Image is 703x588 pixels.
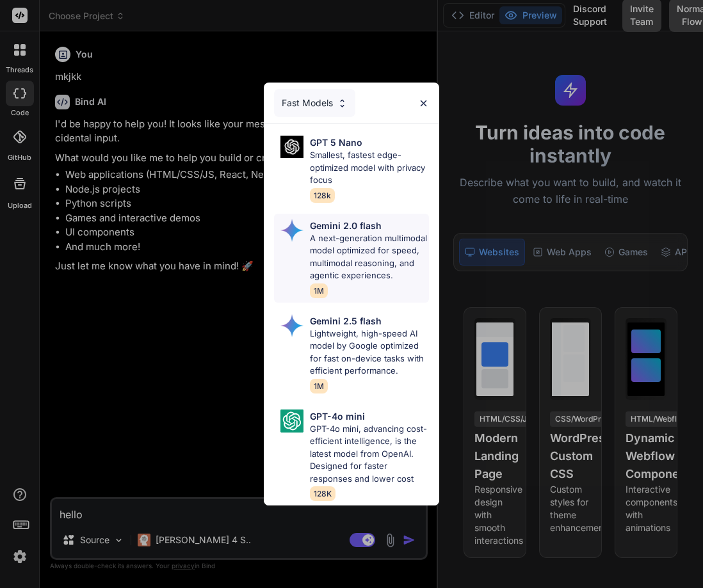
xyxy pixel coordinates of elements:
img: Pick Models [280,314,303,337]
img: close [418,98,429,109]
img: Pick Models [280,219,303,242]
span: 1M [310,379,328,393]
img: Pick Models [280,409,303,433]
p: GPT-4o mini [310,409,365,423]
span: 128k [310,188,335,203]
p: Gemini 2.0 flash [310,219,382,232]
p: A next-generation multimodal model optimized for speed, multimodal reasoning, and agentic experie... [310,232,430,282]
p: Lightweight, high-speed AI model by Google optimized for fast on-device tasks with efficient perf... [310,328,430,377]
p: Gemini 2.5 flash [310,314,382,328]
img: Pick Models [280,136,303,158]
p: GPT 5 Nano [310,136,362,149]
span: 128K [310,486,335,501]
p: GPT-4o mini, advancing cost-efficient intelligence, is the latest model from OpenAI. Designed for... [310,423,430,486]
img: Pick Models [337,98,348,109]
span: 1M [310,283,328,298]
p: Smallest, fastest edge-optimized model with privacy focus [310,149,430,187]
div: Fast Models [274,89,355,117]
